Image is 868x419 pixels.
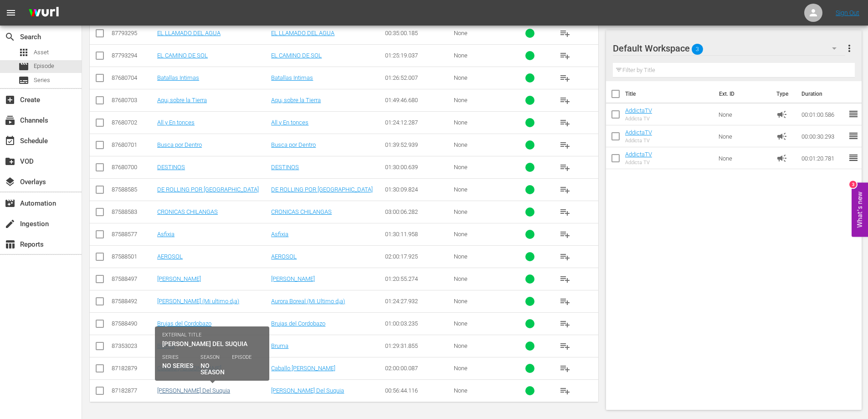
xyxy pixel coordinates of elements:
[554,268,576,290] button: playlist_add
[554,357,576,379] button: playlist_add
[34,76,50,85] span: Series
[454,275,506,282] div: None
[625,138,652,144] div: Addicta TV
[560,274,570,285] span: playlist_add
[5,31,15,42] span: Search
[157,387,230,394] a: [PERSON_NAME] Del Suquia
[157,298,239,305] a: [PERSON_NAME] (Mi ultimo d¡a)
[554,290,576,312] button: playlist_add
[454,119,506,126] div: None
[18,61,29,72] span: Episode
[554,335,576,357] button: playlist_add
[798,147,848,169] td: 00:01:20.781
[112,231,154,238] div: 87588577
[560,184,570,195] span: playlist_add
[454,30,506,36] div: None
[554,246,576,268] button: playlist_add
[454,208,506,215] div: None
[844,37,855,59] button: more_vert
[22,2,66,24] img: ans4CAIJ8jUAAAAAAAAAAAAAAAAAAAAAAAAgQb4GAAAAAAAAAAAAAAAAAAAAAAAAJMjXAAAAAAAAAAAAAAAAAAAAAAAAgAT5G...
[112,342,154,349] div: 87353023
[796,81,851,107] th: Duration
[560,207,570,217] span: playlist_add
[625,116,652,122] div: Addicta TV
[112,365,154,372] div: 87182879
[34,62,54,71] span: Episode
[776,131,787,142] span: Ad
[692,40,703,59] span: 3
[560,229,570,240] span: playlist_add
[157,119,195,126] a: All y En tonces
[714,81,771,107] th: Ext. ID
[560,296,570,307] span: playlist_add
[560,50,570,61] span: playlist_add
[554,67,576,89] button: playlist_add
[157,30,221,36] a: EL LLAMADO DEL AGUA
[454,320,506,327] div: None
[112,119,154,126] div: 87680702
[454,141,506,148] div: None
[385,342,451,349] div: 01:29:31.855
[454,253,506,260] div: None
[157,164,185,171] a: DESTINOS
[157,186,259,193] a: DE ROLLING POR [GEOGRAPHIC_DATA]
[849,181,857,188] div: 3
[157,231,175,238] a: Asfixia
[836,9,859,16] a: Sign Out
[454,97,506,103] div: None
[112,387,154,394] div: 87182877
[271,164,299,171] a: DESTINOS
[5,198,15,209] span: Automation
[848,109,859,119] span: reorder
[844,43,855,54] span: more_vert
[271,186,373,193] a: DE ROLLING POR [GEOGRAPHIC_DATA]
[560,162,570,173] span: playlist_add
[385,164,451,171] div: 01:30:00.639
[5,135,15,146] span: Schedule
[771,81,796,107] th: Type
[112,253,154,260] div: 87588501
[112,275,154,282] div: 87588497
[271,298,345,305] a: Aurora Boreal (Mi Ultimo d¡a)
[271,208,332,215] a: CRONICAS CHILANGAS
[157,97,207,103] a: Aqu¡ sobre la Tierra
[157,275,201,282] a: [PERSON_NAME]
[554,179,576,201] button: playlist_add
[157,208,218,215] a: CRONICAS CHILANGAS
[5,94,15,105] span: Create
[385,208,451,215] div: 03:00:06.282
[454,186,506,193] div: None
[18,47,29,58] span: Asset
[385,387,451,394] div: 00:56:44.116
[454,298,506,305] div: None
[385,97,451,103] div: 01:49:46.680
[554,223,576,245] button: playlist_add
[385,52,451,59] div: 01:25:19.037
[112,141,154,148] div: 87680701
[271,342,288,349] a: Bruma
[554,22,576,44] button: playlist_add
[454,164,506,171] div: None
[385,119,451,126] div: 01:24:12.287
[560,318,570,329] span: playlist_add
[554,201,576,223] button: playlist_add
[554,45,576,67] button: playlist_add
[385,30,451,36] div: 00:35:00.185
[271,320,325,327] a: Brujas del Cordobazo
[271,387,344,394] a: [PERSON_NAME] Del Suquia
[5,239,15,250] span: Reports
[157,342,175,349] a: Bruma
[385,141,451,148] div: 01:39:52.939
[271,141,316,148] a: Busca por Dentro
[5,115,15,126] span: Channels
[271,52,322,59] a: EL CAMINO DE SOL
[157,52,208,59] a: EL CAMINO DE SOL
[271,97,321,103] a: Aqu¡ sobre la Tierra
[271,365,335,372] a: Caballo [PERSON_NAME]
[112,320,154,327] div: 87588490
[271,30,334,36] a: EL LLAMADO DEL AGUA
[554,89,576,111] button: playlist_add
[385,74,451,81] div: 01:26:52.007
[157,253,183,260] a: AEROSOL
[112,186,154,193] div: 87588585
